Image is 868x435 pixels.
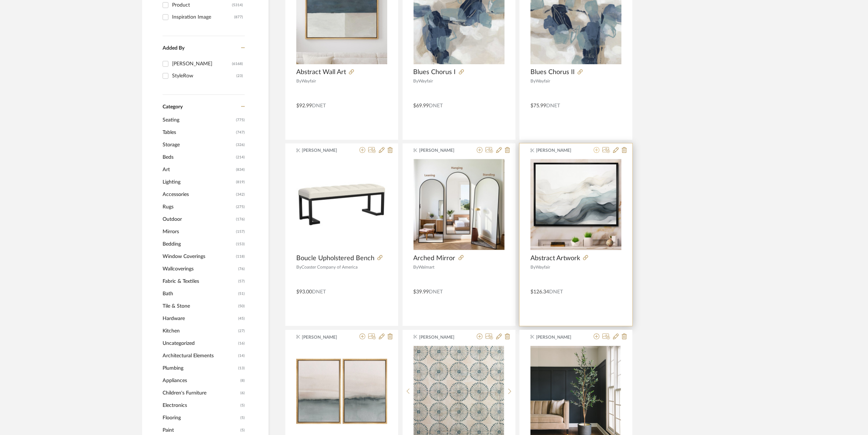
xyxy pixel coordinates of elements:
[163,263,236,275] span: Wallcoverings
[419,147,465,154] span: [PERSON_NAME]
[414,103,429,108] span: $69.99
[301,265,358,269] span: Coaster Company of America
[236,70,243,82] div: (23)
[232,58,243,70] div: (6168)
[234,11,243,23] div: (877)
[302,334,348,340] span: [PERSON_NAME]
[240,400,245,411] span: (5)
[414,79,419,83] span: By
[163,238,234,250] span: Bedding
[163,312,236,325] span: Hardware
[414,289,429,295] span: $39.99
[163,176,234,188] span: Lighting
[236,213,245,225] span: (176)
[414,254,456,262] span: Arched Mirror
[296,79,301,83] span: By
[536,147,582,154] span: [PERSON_NAME]
[163,350,236,362] span: Architectural Elements
[172,11,234,23] div: Inspiration Image
[414,159,505,250] div: 0
[240,412,245,424] span: (5)
[238,362,245,374] span: (13)
[163,104,183,110] span: Category
[236,114,245,126] span: (775)
[530,159,621,250] img: Abstract Artwork
[163,300,236,312] span: Tile & Stone
[414,68,456,76] span: Blues Chorus I
[172,58,232,70] div: [PERSON_NAME]
[530,103,546,108] span: $75.99
[238,263,245,275] span: (76)
[312,103,326,108] span: DNET
[163,188,234,201] span: Accessories
[163,412,239,424] span: Flooring
[240,387,245,399] span: (6)
[296,68,346,76] span: Abstract Wall Art
[163,325,236,337] span: Kitchen
[530,265,536,269] span: By
[163,46,184,51] span: Added By
[302,147,348,154] span: [PERSON_NAME]
[549,289,563,295] span: DNET
[419,334,465,340] span: [PERSON_NAME]
[163,362,236,374] span: Plumbing
[296,265,301,269] span: By
[312,289,326,295] span: DNET
[236,127,245,138] span: (747)
[163,374,239,387] span: Appliances
[296,159,387,250] img: Boucle Upholstered Bench
[530,68,575,76] span: Blues Chorus II
[163,387,239,399] span: Children's Furniture
[296,289,312,295] span: $93.00
[236,226,245,238] span: (157)
[236,251,245,262] span: (118)
[238,350,245,362] span: (14)
[238,288,245,300] span: (51)
[530,159,621,250] div: 0
[163,114,234,126] span: Seating
[163,139,234,151] span: Storage
[536,79,550,83] span: Wayfair
[163,226,234,238] span: Mirrors
[414,159,505,250] img: Arched Mirror
[236,151,245,163] span: (214)
[236,139,245,151] span: (326)
[536,265,550,269] span: Wayfair
[414,265,419,269] span: By
[236,189,245,200] span: (342)
[546,103,560,108] span: DNET
[238,338,245,349] span: (16)
[163,151,234,163] span: Beds
[163,275,236,288] span: Fabric & Textiles
[429,289,443,295] span: DNET
[238,325,245,337] span: (27)
[236,164,245,176] span: (834)
[419,79,433,83] span: Wayfair
[429,103,443,108] span: DNET
[236,176,245,188] span: (819)
[296,254,374,262] span: Boucle Upholstered Bench
[238,300,245,312] span: (50)
[163,337,236,350] span: Uncategorized
[296,103,312,108] span: $92.99
[530,79,536,83] span: By
[536,334,582,340] span: [PERSON_NAME]
[236,238,245,250] span: (153)
[236,201,245,213] span: (275)
[419,265,435,269] span: Walmart
[163,201,234,213] span: Rugs
[172,70,236,82] div: StyleRow
[301,79,316,83] span: Wayfair
[296,350,387,432] img: Abstract Set of 2
[530,289,549,295] span: $126.34
[238,313,245,324] span: (45)
[163,288,236,300] span: Bath
[163,399,239,412] span: Electronics
[240,375,245,386] span: (8)
[163,126,234,139] span: Tables
[238,276,245,287] span: (57)
[530,254,580,262] span: Abstract Artwork
[163,213,234,226] span: Outdoor
[163,250,234,263] span: Window Coverings
[163,163,234,176] span: Art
